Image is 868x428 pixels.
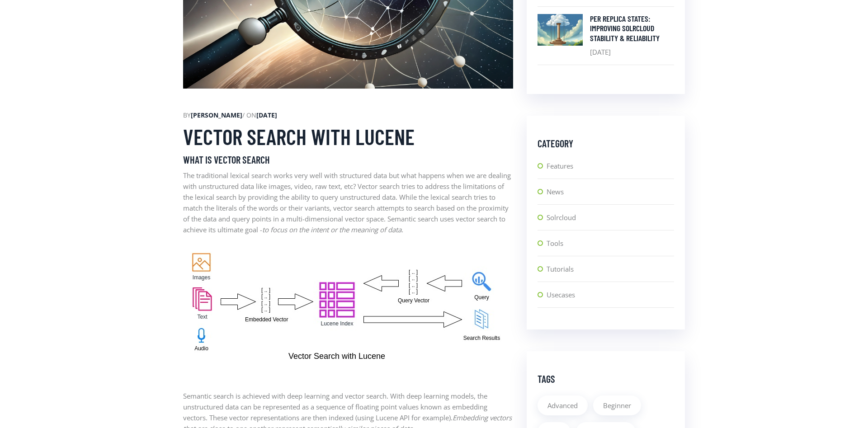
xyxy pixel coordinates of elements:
[547,186,674,204] a: News
[183,244,509,372] img: Vector search with Lucene diagram
[538,373,674,385] h4: Tags
[262,225,401,234] em: to focus on the intent or the meaning of data
[547,289,674,307] a: Usecases
[538,14,583,46] img: solr_cloud_stability_and_reliability.jpg
[547,160,674,179] a: Features
[547,212,674,230] a: Solrcloud
[183,170,513,235] p: The traditional lexical search works very well with structured data but what happens when we are ...
[590,14,674,58] div: [DATE]
[538,395,588,415] a: Advanced
[593,395,641,415] a: Beginner
[191,111,242,119] strong: [PERSON_NAME]
[590,14,674,43] a: Per Replica States: Improving SolrCloud stability & reliability
[256,111,277,119] strong: [DATE]
[547,263,674,282] a: Tutorials
[547,238,674,256] a: Tools
[183,110,513,120] div: by / on
[183,124,513,150] h2: Vector Search with Lucene
[538,137,674,149] h4: Category
[183,154,513,165] h4: What is vector search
